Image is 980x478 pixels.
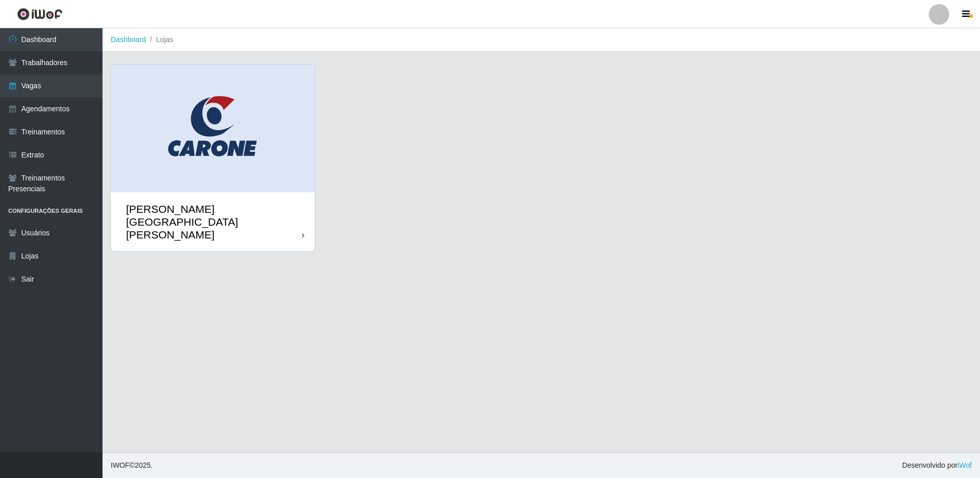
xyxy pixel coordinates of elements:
span: Desenvolvido por [902,460,972,471]
span: IWOF [111,461,130,469]
a: [PERSON_NAME][GEOGRAPHIC_DATA][PERSON_NAME] [111,65,315,251]
img: cardImg [111,65,315,192]
a: Dashboard [111,35,146,44]
a: iWof [957,461,972,469]
li: Lojas [146,34,173,45]
img: CoreUI Logo [17,8,63,21]
span: © 2025 . [111,460,153,471]
nav: breadcrumb [103,28,980,52]
div: [PERSON_NAME][GEOGRAPHIC_DATA][PERSON_NAME] [126,203,302,242]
